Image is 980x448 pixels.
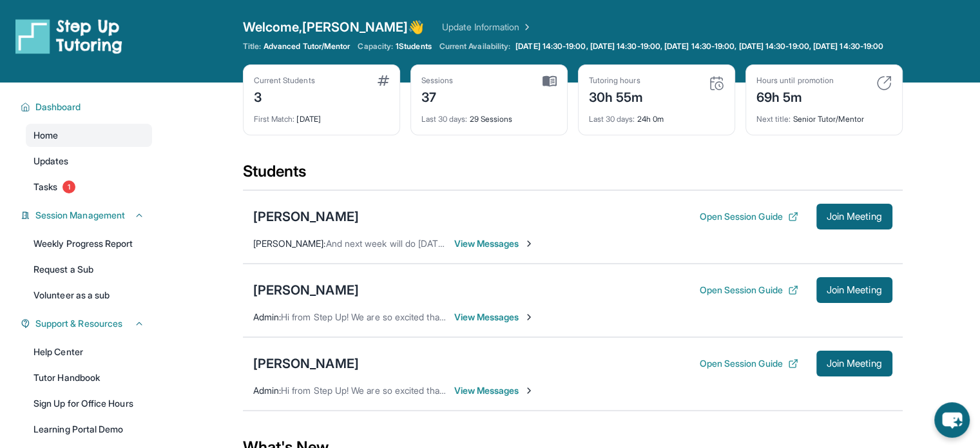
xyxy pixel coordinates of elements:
span: Welcome, [PERSON_NAME] 👋 [243,18,425,36]
div: 37 [421,86,454,106]
button: Join Meeting [816,277,892,303]
span: Last 30 days : [589,114,635,124]
span: Dashboard [35,101,81,113]
a: Help Center [26,340,152,364]
span: And next week will do [DATE] 7-9, [DATE] 8-9, [DATE] 8-9 [326,238,562,249]
span: Join Meeting [827,286,882,294]
span: Home [34,129,58,142]
button: Support & Resources [30,317,144,330]
div: Senior Tutor/Mentor [756,106,892,124]
span: Admin : [253,311,281,322]
button: Open Session Guide [699,284,798,297]
div: [PERSON_NAME] [253,281,359,299]
div: [PERSON_NAME] [253,355,359,373]
span: Updates [34,155,69,168]
span: Title: [243,41,261,52]
img: Chevron-Right [524,239,534,249]
span: Support & Resources [35,317,122,330]
button: Join Meeting [816,204,892,229]
span: Current Availability: [439,41,510,52]
span: First Match : [254,114,295,124]
div: [DATE] [254,106,389,124]
div: Sessions [421,75,454,86]
span: Next title : [756,114,791,124]
div: [PERSON_NAME] [253,208,359,226]
span: [PERSON_NAME] : [253,238,326,249]
span: View Messages [454,384,535,397]
img: Chevron-Right [524,312,534,322]
div: Students [243,161,903,190]
a: Home [26,124,152,147]
a: Tasks1 [26,175,152,199]
div: 29 Sessions [421,106,557,124]
span: View Messages [454,311,535,324]
a: Learning Portal Demo [26,418,152,441]
span: 1 Students [396,41,432,52]
div: 24h 0m [589,106,724,124]
span: View Messages [454,237,535,250]
div: 69h 5m [756,86,834,106]
button: Open Session Guide [699,357,798,370]
button: Join Meeting [816,351,892,376]
span: Capacity: [358,41,393,52]
a: Sign Up for Office Hours [26,392,152,415]
button: chat-button [934,402,970,438]
img: card [543,75,557,87]
div: Tutoring hours [589,75,644,86]
a: Update Information [442,21,532,34]
a: Updates [26,150,152,173]
img: Chevron Right [519,21,532,34]
span: Admin : [253,385,281,396]
a: Request a Sub [26,258,152,281]
img: card [709,75,724,91]
span: Join Meeting [827,213,882,220]
img: logo [15,18,122,54]
img: card [378,75,389,86]
span: Advanced Tutor/Mentor [264,41,350,52]
button: Open Session Guide [699,210,798,223]
span: Join Meeting [827,360,882,367]
div: 30h 55m [589,86,644,106]
a: [DATE] 14:30-19:00, [DATE] 14:30-19:00, [DATE] 14:30-19:00, [DATE] 14:30-19:00, [DATE] 14:30-19:00 [513,41,886,52]
span: 1 [62,180,75,193]
span: Last 30 days : [421,114,468,124]
span: Tasks [34,180,57,193]
div: 3 [254,86,315,106]
span: [DATE] 14:30-19:00, [DATE] 14:30-19:00, [DATE] 14:30-19:00, [DATE] 14:30-19:00, [DATE] 14:30-19:00 [515,41,883,52]
button: Session Management [30,209,144,222]
img: card [876,75,892,91]
button: Dashboard [30,101,144,113]
div: Current Students [254,75,315,86]
a: Weekly Progress Report [26,232,152,255]
div: Hours until promotion [756,75,834,86]
a: Volunteer as a sub [26,284,152,307]
img: Chevron-Right [524,385,534,396]
span: Session Management [35,209,125,222]
a: Tutor Handbook [26,366,152,389]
